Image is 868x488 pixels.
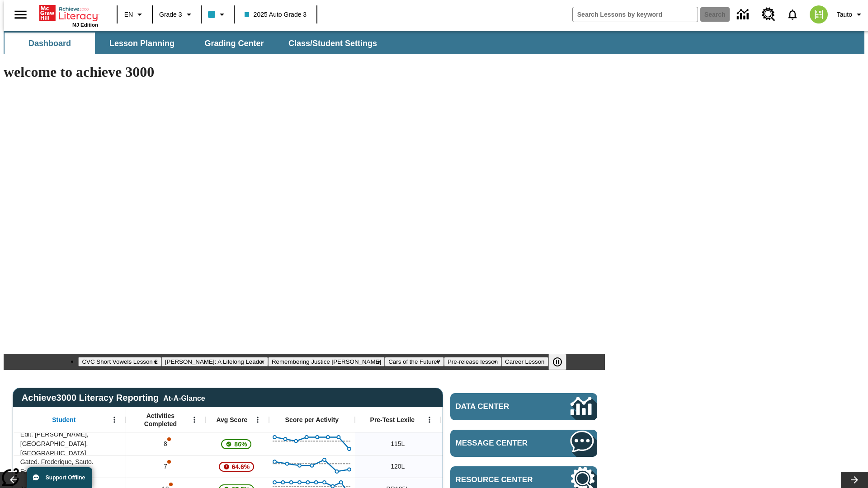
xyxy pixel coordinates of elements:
[120,6,149,23] button: Language: EN, Select a language
[370,416,415,424] span: Pre-Test Lexile
[126,455,206,478] div: 7, One or more Activity scores may be invalid., Gated. Frederique, Sauto. Frederique
[501,357,548,366] button: Slide 6 Career Lesson
[245,10,307,19] span: 2025 Auto Grade 3
[456,402,540,411] span: Data Center
[131,412,190,428] span: Activities Completed
[268,357,385,366] button: Slide 3 Remembering Justice O'Connor
[251,413,264,427] button: Open Menu
[573,7,698,22] input: search field
[216,416,247,424] span: Avg Score
[4,33,385,54] div: SubNavbar
[228,459,254,475] span: 64.6%
[810,5,828,23] img: avatar image
[385,357,444,366] button: Slide 4 Cars of the Future?
[189,33,279,54] button: Grading Center
[161,357,268,366] button: Slide 2 Dianne Feinstein: A Lifelong Leader
[163,462,169,471] p: 7
[39,3,98,28] div: Home
[281,33,384,54] button: Class/Student Settings
[52,416,75,424] span: Student
[204,38,264,49] span: Grading Center
[22,393,205,403] span: Achieve3000 Literacy Reporting
[391,462,405,471] span: 120 Lexile, Gated. Frederique, Sauto. Frederique
[804,3,833,26] button: Select a new avatar
[456,439,543,448] span: Message Center
[126,432,206,455] div: 8, One or more Activity scores may be invalid., Edit. Beaulah, Sauto. Beaulah
[450,393,597,420] a: Data Center
[72,22,98,28] span: NJ Edition
[206,432,269,455] div: , 86%, This student's Average First Try Score 86% is above 75%, Edit. Beaulah, Sauto. Beaulah
[391,439,405,449] span: 115 Lexile, Edit. Beaulah, Sauto. Beaulah
[5,33,95,54] button: Dashboard
[4,64,605,80] h1: welcome to achieve 3000
[231,436,250,452] span: 86%
[837,10,852,19] span: Tauto
[27,467,92,488] button: Support Offline
[548,354,566,370] button: Pause
[109,38,175,49] span: Lesson Planning
[28,38,71,49] span: Dashboard
[159,10,182,19] span: Grade 3
[124,10,133,19] span: EN
[206,455,269,478] div: , 64.6%, Attention! This student's Average First Try Score of 64.6% is below 65%, Gated. Frederiq...
[781,3,804,26] a: Notifications
[46,474,85,481] span: Support Offline
[423,413,436,427] button: Open Menu
[108,413,121,427] button: Open Menu
[756,2,781,27] a: Resource Center, Will open in new tab
[20,457,121,476] span: Gated. Frederique, Sauto. Frederique
[7,1,34,28] button: Open side menu
[444,357,501,366] button: Slide 5 Pre-release lesson
[39,4,98,22] a: Home
[548,354,576,370] div: Pause
[456,475,543,484] span: Resource Center
[285,416,339,424] span: Score per Activity
[188,413,201,427] button: Open Menu
[731,2,756,27] a: Data Center
[20,430,121,458] span: Edit. [PERSON_NAME], [GEOGRAPHIC_DATA]. [GEOGRAPHIC_DATA]
[450,430,597,457] a: Message Center
[833,6,868,23] button: Profile/Settings
[288,38,377,49] span: Class/Student Settings
[841,472,868,488] button: Lesson carousel, Next
[204,6,231,23] button: Class color is light blue. Change class color
[163,439,169,449] p: 8
[4,31,864,54] div: SubNavbar
[156,6,198,23] button: Grade: Grade 3, Select a grade
[163,393,205,403] div: At-A-Glance
[78,357,161,366] button: Slide 1 CVC Short Vowels Lesson 2
[97,33,187,54] button: Lesson Planning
